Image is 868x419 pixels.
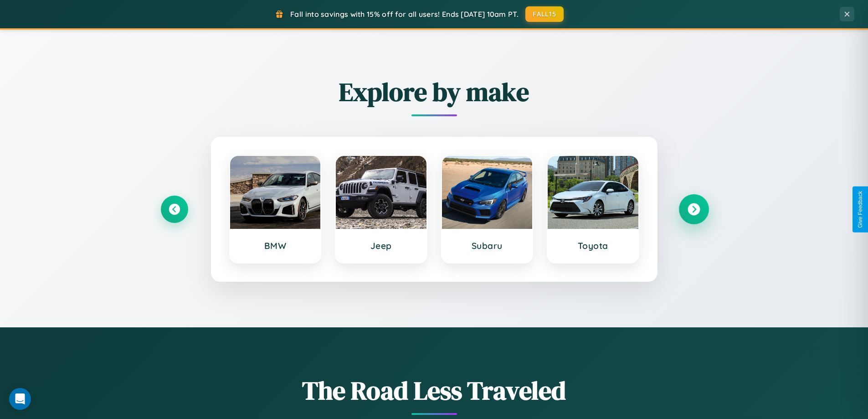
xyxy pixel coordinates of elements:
div: Open Intercom Messenger [9,388,31,410]
h3: BMW [239,240,312,251]
h3: Jeep [345,240,417,251]
h3: Toyota [557,240,629,251]
button: FALL15 [525,6,564,22]
span: Fall into savings with 15% off for all users! Ends [DATE] 10am PT. [290,10,519,19]
div: Give Feedback [857,191,863,228]
h1: The Road Less Traveled [161,373,708,408]
h2: Explore by make [161,74,708,109]
h3: Subaru [451,240,524,251]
